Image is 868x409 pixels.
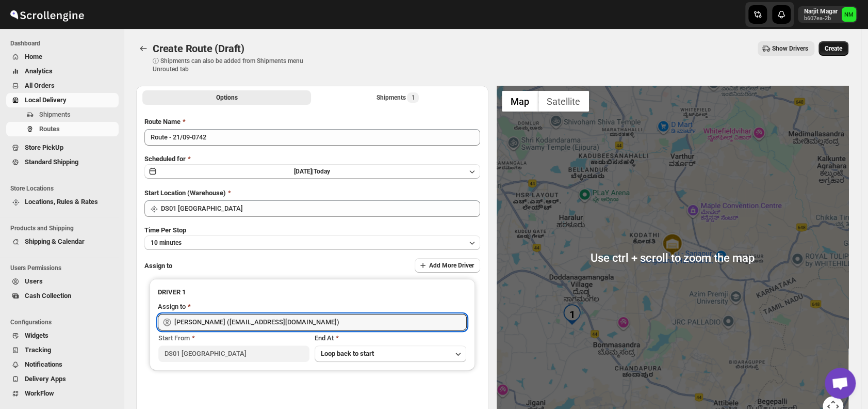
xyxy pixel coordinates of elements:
span: Products and Shipping [10,224,119,232]
span: Home [25,53,42,60]
button: Shipments [6,107,119,122]
span: Shipping & Calendar [25,238,85,245]
span: Locations, Rules & Rates [25,198,98,206]
span: Start Location (Warehouse) [144,189,226,197]
p: b607ea-2b [804,15,838,22]
button: Loop back to start [315,345,466,362]
span: 1 [411,93,415,102]
span: Notifications [25,360,62,368]
span: WorkFlow [25,389,54,397]
span: Options [216,93,238,102]
button: Show Drivers [758,41,814,56]
button: Users [6,274,119,289]
div: Shipments [376,92,419,103]
span: Dashboard [10,39,119,48]
span: Analytics [25,67,53,75]
span: Standard Shipping [25,158,78,166]
span: Time Per Stop [144,226,186,234]
span: Create Route (Draft) [153,42,244,55]
div: End At [315,333,466,343]
button: All Orders [6,78,119,93]
button: User menu [798,6,857,23]
span: Create [825,44,842,53]
img: ScrollEngine [8,2,86,27]
button: Home [6,50,119,64]
button: Delivery Apps [6,372,119,386]
span: [DATE] | [294,168,314,175]
span: Loop back to start [321,350,374,357]
button: Widgets [6,328,119,343]
span: All Orders [25,82,55,89]
span: Scheduled for [144,155,186,163]
div: Assign to [158,302,186,312]
button: Tracking [6,343,119,357]
span: Configurations [10,318,119,326]
button: Shipping & Calendar [6,234,119,249]
button: Locations, Rules & Rates [6,195,119,209]
span: Store PickUp [25,144,63,151]
span: Widgets [25,332,48,339]
button: Analytics [6,64,119,78]
button: [DATE]|Today [144,164,480,179]
span: Assign to [144,262,172,270]
input: Eg: Bengaluru Route [144,129,480,146]
p: Narjit Magar [804,7,838,15]
button: Show satellite imagery [538,91,589,112]
span: Narjit Magar [842,7,856,22]
input: Search assignee [174,314,467,331]
span: Delivery Apps [25,375,66,383]
span: Tracking [25,346,51,354]
div: Open chat [825,368,856,399]
button: All Route Options [142,90,311,105]
span: Cash Collection [25,292,71,300]
span: Users Permissions [10,264,119,272]
input: Search location [161,200,480,217]
h3: DRIVER 1 [158,287,467,297]
span: Routes [39,125,60,133]
span: Route Name [144,118,181,125]
button: Create [818,41,848,56]
button: Notifications [6,357,119,372]
button: 10 minutes [144,235,480,250]
span: Users [25,277,43,285]
span: Shipments [39,111,71,118]
span: 10 minutes [151,239,182,247]
span: Store Locations [10,184,119,193]
div: 1 [562,304,582,325]
button: Selected Shipments [313,90,482,105]
button: Cash Collection [6,289,119,303]
button: Routes [136,41,151,56]
button: Show street map [502,91,538,112]
span: Today [314,168,330,175]
span: Local Delivery [25,96,67,104]
span: Show Drivers [772,44,808,53]
span: Start From [158,334,190,342]
p: ⓘ Shipments can also be added from Shipments menu Unrouted tab [153,57,315,73]
text: NM [844,11,854,18]
button: WorkFlow [6,386,119,401]
span: Add More Driver [429,261,474,270]
button: Routes [6,122,119,136]
button: Add More Driver [415,258,480,273]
